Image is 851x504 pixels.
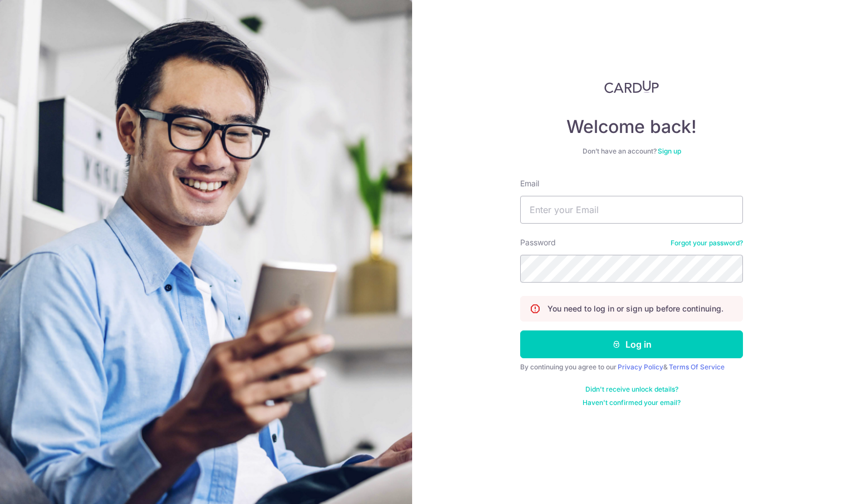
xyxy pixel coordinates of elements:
img: CardUp Logo [604,80,659,93]
label: Email [520,178,539,189]
div: By continuing you agree to our & [520,363,743,372]
input: Enter your Email [520,196,743,224]
a: Haven't confirmed your email? [583,398,681,407]
div: Don’t have an account? [520,147,743,156]
label: Password [520,237,556,248]
h4: Welcome back! [520,116,743,138]
a: Sign up [658,147,681,155]
a: Didn't receive unlock details? [585,385,678,394]
a: Privacy Policy [618,363,663,371]
p: You need to log in or sign up before continuing. [547,303,723,314]
a: Terms Of Service [669,363,725,371]
button: Log in [520,330,743,358]
a: Forgot your password? [671,239,743,248]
